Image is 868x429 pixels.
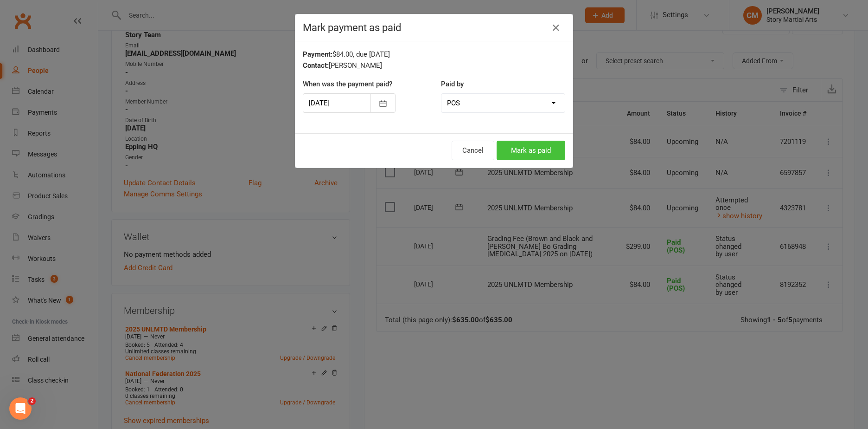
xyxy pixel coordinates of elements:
[303,49,565,60] div: $84.00, due [DATE]
[28,397,36,405] span: 2
[303,60,565,71] div: [PERSON_NAME]
[549,20,563,35] button: Close
[9,397,32,420] iframe: Intercom live chat
[441,78,464,90] label: Paid by
[303,50,332,58] strong: Payment:
[452,141,494,160] button: Cancel
[303,61,329,70] strong: Contact:
[303,22,565,33] h4: Mark payment as paid
[303,78,392,90] label: When was the payment paid?
[497,141,565,160] button: Mark as paid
